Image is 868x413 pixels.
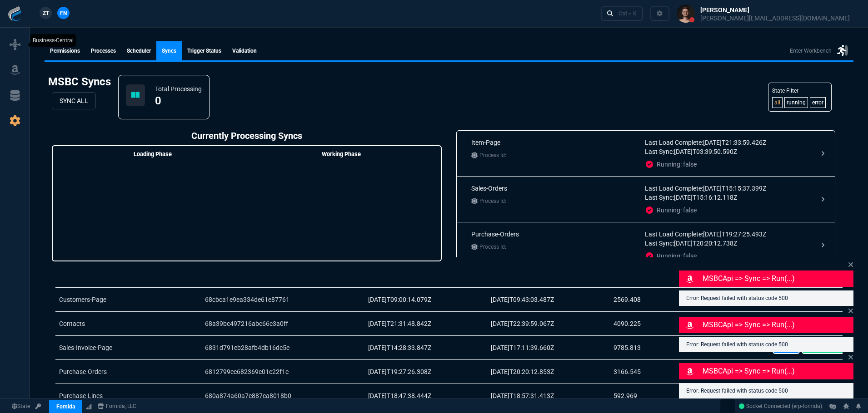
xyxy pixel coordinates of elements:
[686,387,846,395] p: Error: Request failed with status code 500
[674,194,737,201] time: [DATE]T15:16:12.118Z
[645,193,811,202] p: Last Sync:
[703,366,852,377] p: MSBCApi => sync => run(...)
[479,242,506,251] span: Process Id:
[52,130,442,145] h4: Currently Processing Syncs
[52,384,198,408] td: Purchase-Lines
[678,336,724,360] td: 0
[739,403,822,409] span: Socket Connected (erp-fornida)
[485,288,608,312] td: [DATE]T09:43:03.487Z
[198,360,363,384] td: 6812799ec682369c01c22f1c
[322,150,361,158] h5: Working Phase
[645,147,811,156] p: Last Sync:
[363,312,485,336] td: [DATE]T21:31:48.842Z
[772,97,783,108] a: all
[182,41,227,60] a: Trigger Status
[33,402,44,410] a: API TOKEN
[645,251,811,261] p: Running: false
[95,402,139,410] a: msbcCompanyName
[363,288,485,312] td: [DATE]T09:00:14.079Z
[784,97,808,108] a: running
[45,41,85,60] a: Permissions
[703,273,852,284] p: MSBCApi => sync => run(...)
[837,44,848,58] nx-icon: Enter Workbench
[703,320,852,330] p: MSBCApi => sync => run(...)
[45,71,115,92] h3: MSBC Syncs
[772,87,828,95] p: State Filter
[703,231,766,238] time: [DATE]T19:27:25.493Z
[479,197,506,206] span: Process Id:
[155,84,202,93] p: Total Processing
[686,340,846,349] p: Error: Request failed with status code 500
[645,160,811,169] p: Running: false
[43,9,49,17] span: ZT
[645,230,811,239] p: Last Load Complete:
[134,150,172,158] h5: Loading Phase
[678,312,724,336] td: 0
[485,336,608,360] td: [DATE]T17:11:39.660Z
[52,336,198,360] td: Sales-Invoice-Page
[608,384,677,408] td: 592.969
[471,184,638,193] p: Sales-Orders
[52,92,96,109] button: SYNC ALL
[198,312,363,336] td: 68a39bc497216abc66c3a0ff
[485,360,608,384] td: [DATE]T20:20:12.853Z
[198,288,363,312] td: 68cbca1e9ea334de61e87761
[739,402,822,410] a: jYlRImU89atDo4kqAAJn
[608,312,677,336] td: 4090.225
[363,384,485,408] td: [DATE]T18:47:38.444Z
[85,41,121,60] a: Processes
[227,41,262,60] a: Validation
[156,41,182,60] a: syncs
[810,97,826,108] a: error
[619,10,637,17] div: Ctrl + K
[645,206,811,215] p: Running: false
[674,240,737,247] time: [DATE]T20:20:12.738Z
[678,288,724,312] td: 0
[52,312,198,336] td: Contacts
[9,402,33,410] a: Global State
[703,185,766,192] time: [DATE]T15:15:37.399Z
[52,360,198,384] td: Purchase-Orders
[608,288,677,312] td: 2569.408
[790,47,832,55] p: Enter Workbench
[645,184,811,193] p: Last Load Complete:
[485,384,608,408] td: [DATE]T18:57:31.413Z
[608,336,677,360] td: 9785.813
[471,230,638,239] p: Purchase-Orders
[363,360,485,384] td: [DATE]T19:27:26.308Z
[686,294,846,302] p: Error: Request failed with status code 500
[471,138,638,147] p: Item-Page
[645,138,811,147] p: Last Load Complete:
[121,41,156,60] a: Scheduler
[155,93,161,108] p: 0
[52,288,198,312] td: Customers-Page
[645,239,811,248] p: Last Sync:
[198,336,363,360] td: 6831d791eb28afb4db16dc5e
[674,148,737,155] time: [DATE]T03:39:50.590Z
[198,384,363,408] td: 680a874a60a7e887ca8018b0
[485,312,608,336] td: [DATE]T22:39:59.067Z
[479,151,506,160] span: Process Id:
[703,139,766,146] time: [DATE]T21:33:59.426Z
[608,360,677,384] td: 3166.545
[60,9,67,17] span: FN
[678,360,724,384] td: 0
[363,336,485,360] td: [DATE]T14:28:33.847Z
[678,384,724,408] td: 0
